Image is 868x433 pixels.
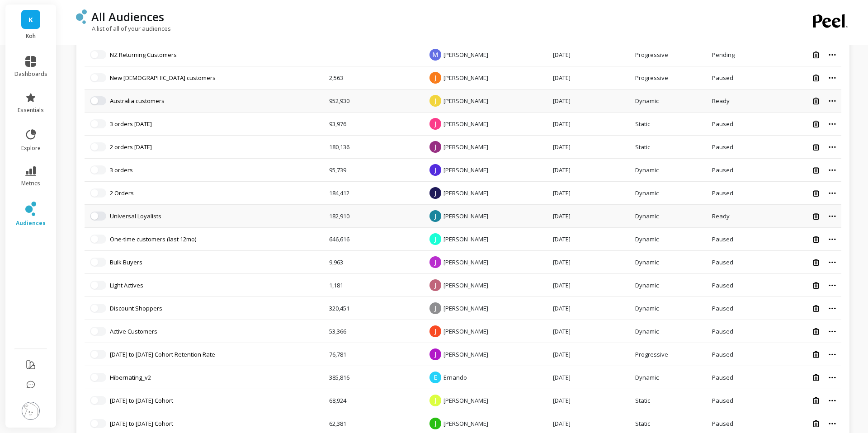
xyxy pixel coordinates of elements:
[630,251,707,274] td: Dynamic
[110,120,152,128] a: 3 orders [DATE]
[712,212,760,220] div: Ready
[429,325,441,337] span: J
[324,274,422,297] td: 1,181
[110,166,133,174] a: 3 orders
[110,74,216,82] a: New [DEMOGRAPHIC_DATA] customers
[429,279,441,291] span: J
[630,228,707,251] td: Dynamic
[443,419,488,428] span: [PERSON_NAME]
[443,304,488,312] span: [PERSON_NAME]
[324,366,422,389] td: 385,816
[429,302,441,314] span: J
[547,251,630,274] td: [DATE]
[630,205,707,228] td: Dynamic
[110,258,142,266] a: Bulk Buyers
[630,113,707,136] td: Static
[429,418,441,429] span: J
[324,159,422,182] td: 95,739
[712,419,760,428] div: This audience is paused because it hasn't been used in the last 30 days, opening it will resume it.
[110,327,157,335] a: Active Customers
[443,373,467,381] span: Ernando
[712,258,760,266] div: This audience is paused because it hasn't been used in the last 30 days, opening it will resume it.
[443,120,488,128] span: [PERSON_NAME]
[712,235,760,243] div: This audience is paused because it hasn't been used in the last 30 days, opening it will resume it.
[110,373,151,381] a: Hibernating_v2
[110,350,215,358] a: [DATE] to [DATE] Cohort Retention Rate
[324,251,422,274] td: 9,963
[712,166,760,174] div: This audience is paused because it hasn't been used in the last 30 days, opening it will resume it.
[712,51,760,59] div: Pending
[712,373,760,381] div: This audience is paused because it hasn't been used in the last 30 days, opening it will resume it.
[630,89,707,113] td: Dynamic
[547,274,630,297] td: [DATE]
[547,389,630,412] td: [DATE]
[110,281,143,289] a: Light Actives
[547,136,630,159] td: [DATE]
[712,304,760,312] div: This audience is paused because it hasn't been used in the last 30 days, opening it will resume it.
[712,97,760,105] div: Ready
[21,145,41,152] span: explore
[443,235,488,243] span: [PERSON_NAME]
[429,95,441,107] span: J
[630,297,707,320] td: Dynamic
[630,343,707,366] td: Progressive
[110,235,196,243] a: One-time customers (last 12mo)
[429,187,441,199] span: J
[547,159,630,182] td: [DATE]
[630,366,707,389] td: Dynamic
[712,120,760,128] div: This audience is paused because it hasn't been used in the last 30 days, opening it will resume it.
[429,164,441,176] span: J
[110,304,162,312] a: Discount Shoppers
[630,159,707,182] td: Dynamic
[16,220,46,227] span: audiences
[324,113,422,136] td: 93,976
[712,143,760,151] div: This audience is paused because it hasn't been used in the last 30 days, opening it will resume it.
[443,189,488,197] span: [PERSON_NAME]
[76,9,87,24] img: header icon
[443,74,488,82] span: [PERSON_NAME]
[443,396,488,405] span: [PERSON_NAME]
[443,51,488,59] span: [PERSON_NAME]
[712,281,760,289] div: This audience is paused because it hasn't been used in the last 30 days, opening it will resume it.
[547,205,630,228] td: [DATE]
[110,396,173,405] a: [DATE] to [DATE] Cohort
[630,389,707,412] td: Static
[14,33,47,40] p: Koh
[547,113,630,136] td: [DATE]
[110,419,173,428] a: [DATE] to [DATE] Cohort
[324,136,422,159] td: 180,136
[547,366,630,389] td: [DATE]
[324,343,422,366] td: 76,781
[76,24,171,33] p: A list of all of your audiences
[110,212,161,220] a: Universal Loyalists
[547,343,630,366] td: [DATE]
[443,166,488,174] span: [PERSON_NAME]
[443,281,488,289] span: [PERSON_NAME]
[324,320,422,343] td: 53,366
[429,210,441,222] span: J
[110,189,134,197] a: 2 Orders
[630,182,707,205] td: Dynamic
[547,182,630,205] td: [DATE]
[324,228,422,251] td: 646,616
[443,212,488,220] span: [PERSON_NAME]
[712,189,760,197] div: This audience is paused because it hasn't been used in the last 30 days, opening it will resume it.
[110,97,165,105] a: Australia customers
[712,74,760,82] div: This audience is paused because it hasn't been used in the last 30 days, opening it will resume it.
[429,141,441,153] span: J
[21,180,40,187] span: metrics
[547,66,630,89] td: [DATE]
[429,118,441,130] span: J
[630,136,707,159] td: Static
[712,350,760,358] div: This audience is paused because it hasn't been used in the last 30 days, opening it will resume it.
[324,205,422,228] td: 182,910
[443,350,488,358] span: [PERSON_NAME]
[630,320,707,343] td: Dynamic
[429,256,441,268] span: J
[547,89,630,113] td: [DATE]
[429,49,441,61] span: M
[429,72,441,84] span: J
[443,97,488,105] span: [PERSON_NAME]
[324,389,422,412] td: 68,924
[712,327,760,335] div: This audience is paused because it hasn't been used in the last 30 days, opening it will resume it.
